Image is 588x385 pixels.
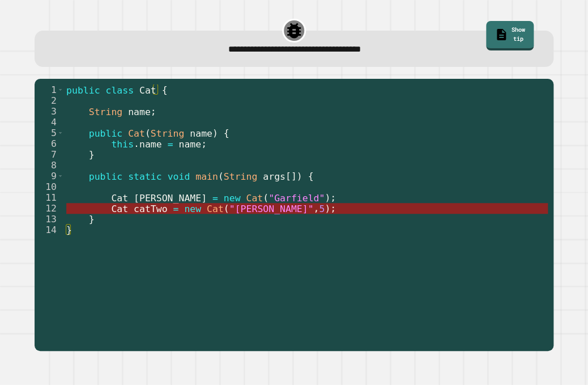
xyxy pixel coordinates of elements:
span: Toggle code folding, rows 1 through 14 [57,84,63,95]
div: 8 [35,160,64,171]
span: = [212,193,218,204]
span: new [184,204,201,214]
span: String [151,128,185,139]
span: [PERSON_NAME] [134,193,207,204]
span: name [179,139,202,150]
span: static [128,171,162,182]
div: 10 [35,181,64,192]
span: catTwo [134,204,168,214]
span: Cat [139,85,156,96]
span: Toggle code folding, rows 9 through 13 [57,171,63,181]
span: Cat [207,204,224,214]
a: Show tip [486,21,534,50]
div: 7 [35,149,64,160]
span: args [263,171,286,182]
span: new [224,193,241,204]
span: Cat [111,204,128,214]
span: public [66,85,100,96]
span: name [190,128,212,139]
span: Cat [128,128,145,139]
span: public [89,128,123,139]
div: 12 [35,203,64,214]
span: class [106,85,134,96]
span: void [168,171,190,182]
div: 3 [35,106,64,117]
span: "[PERSON_NAME]" [229,204,314,214]
div: 9 [35,171,64,181]
div: 5 [35,128,64,138]
span: Cat [111,193,128,204]
span: String [89,107,123,117]
div: 13 [35,214,64,225]
span: name [139,139,162,150]
span: String [224,171,258,182]
div: 11 [35,192,64,203]
span: this [111,139,134,150]
span: name [128,107,151,117]
span: 5 [319,204,325,214]
span: Toggle code folding, rows 5 through 7 [57,128,63,138]
span: Cat [246,193,263,204]
span: = [168,139,173,150]
div: 1 [35,84,64,95]
span: public [89,171,123,182]
div: 2 [35,95,64,106]
span: = [173,204,179,214]
span: "Garfield" [269,193,325,204]
span: main [195,171,218,182]
div: 14 [35,225,64,235]
div: 6 [35,138,64,149]
div: 4 [35,117,64,128]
